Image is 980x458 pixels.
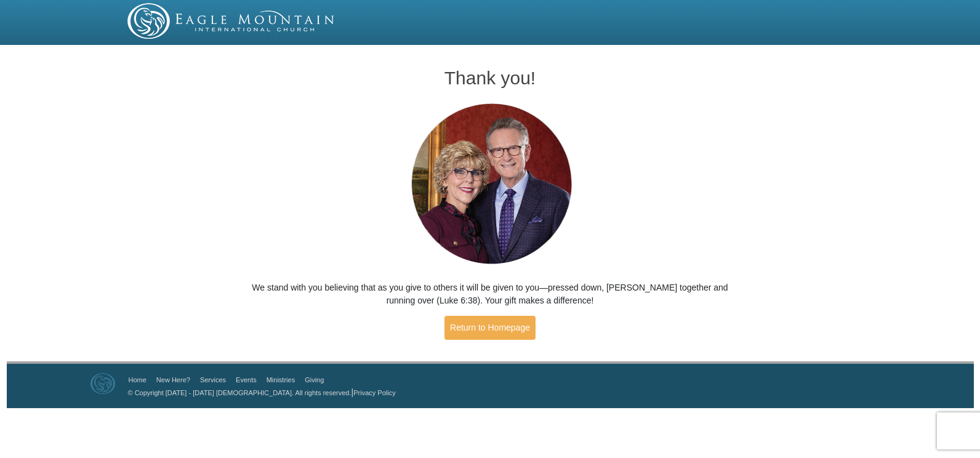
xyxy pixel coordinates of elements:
[267,376,295,384] a: Ministries
[236,376,257,384] a: Events
[400,100,581,269] img: Pastors George and Terri Pearsons
[444,316,536,340] a: Return to Homepage
[156,376,190,384] a: New Here?
[353,389,395,396] a: Privacy Policy
[128,389,351,396] a: © Copyright [DATE] - [DATE] [DEMOGRAPHIC_DATA]. All rights reserved.
[252,281,729,307] p: We stand with you believing that as you give to others it will be given to you—pressed down, [PER...
[127,3,335,39] img: EMIC
[305,376,324,384] a: Giving
[90,373,115,394] img: Eagle Mountain International Church
[124,386,396,399] p: |
[200,376,226,384] a: Services
[252,68,729,88] h1: Thank you!
[129,376,147,384] a: Home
